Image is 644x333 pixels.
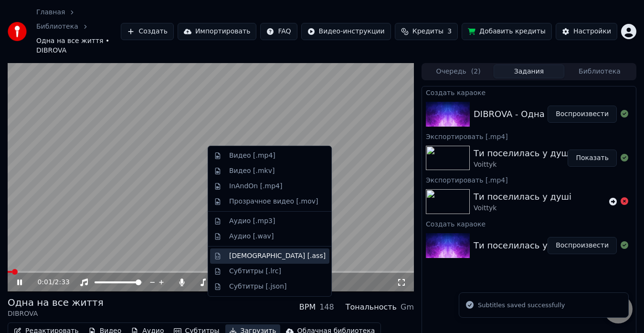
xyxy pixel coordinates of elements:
button: Импортировать [178,23,257,40]
button: Задания [494,64,564,78]
span: 0:01 [37,278,52,287]
div: Экспортировать [.mp4] [422,174,636,185]
button: Добавить кредиты [462,23,552,40]
div: Экспортировать [.mp4] [422,130,636,142]
div: Субтитры [.json] [229,282,287,291]
div: [DEMOGRAPHIC_DATA] [.ass] [229,251,326,261]
div: InAndOn [.mp4] [229,182,283,191]
div: Видео [.mkv] [229,166,274,176]
button: Очередь [423,64,494,78]
div: DIBROVA - Одна на все життя [474,107,607,121]
a: Главная [36,8,65,17]
nav: breadcrumb [36,8,121,55]
div: Настройки [573,27,611,36]
span: Кредиты [412,27,443,36]
button: Создать [121,23,173,40]
div: Субтитры [.lrc] [229,267,281,276]
button: Воспроизвести [548,106,617,123]
div: Gm [401,301,414,313]
button: Кредиты3 [395,23,458,40]
div: Ти поселилась у душі Voittyk [474,239,604,252]
div: Voittyk [474,204,571,213]
span: ( 2 ) [471,67,481,76]
div: Voittyk [474,160,571,170]
button: Видео-инструкции [301,23,391,40]
div: Subtitles saved successfully [478,301,565,310]
div: Ти поселилась у душі [474,190,571,204]
div: Одна на все життя [8,296,104,309]
a: Библиотека [36,22,78,32]
div: Аудио [.mp3] [229,216,275,226]
div: / [37,278,60,287]
div: Создать караоке [422,218,636,229]
div: Тональность [346,301,397,313]
div: 148 [319,301,334,313]
span: Одна на все життя • DIBROVA [36,36,121,55]
div: Ти поселилась у душі [474,147,571,160]
button: Воспроизвести [548,237,617,254]
div: BPM [299,301,316,313]
button: Показать [568,150,617,167]
span: 2:33 [55,278,70,287]
img: youka [8,22,27,41]
div: Аудио [.wav] [229,232,274,241]
span: 3 [447,27,452,36]
button: Библиотека [564,64,635,78]
button: FAQ [260,23,297,40]
div: Прозрачное видео [.mov] [229,197,318,206]
div: Видео [.mp4] [229,151,275,161]
div: DIBROVA [8,309,104,319]
div: Создать караоке [422,86,636,98]
button: Настройки [556,23,617,40]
